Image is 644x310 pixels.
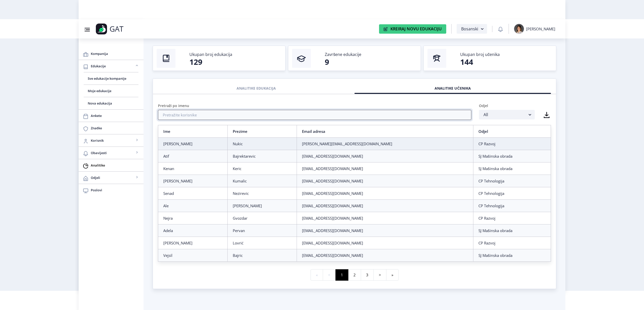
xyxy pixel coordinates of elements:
[358,83,547,94] div: ANALITIKE UČENIKA
[91,137,134,143] span: Korisnik
[233,253,292,258] div: Bajric
[189,59,287,65] div: 129
[292,49,311,68] img: thumbnail
[348,269,361,281] button: 2
[163,191,222,196] div: Senad
[233,166,292,171] div: Keric
[478,216,546,221] div: CP Razvoj
[79,110,144,122] a: Ankete
[478,178,546,183] div: CP Tehnologija
[233,129,247,134] a: Prezime
[478,154,546,159] div: SJ Mašinska obrada
[88,75,134,81] span: Sve edukacije kompanije
[91,113,139,119] span: Ankete
[460,52,557,57] div: Ukupan broj učenika
[460,59,557,65] div: 144
[163,178,222,183] div: [PERSON_NAME]
[302,129,325,134] a: Email adresa
[325,52,422,57] div: Završene edukacije
[302,240,468,245] div: [EMAIL_ADDRESS][DOMAIN_NAME]
[91,63,134,69] span: Edukacije
[233,191,292,196] div: Nezirevic
[163,129,170,134] a: Ime
[79,134,144,147] a: Korisnik
[163,154,222,159] div: Atif
[302,228,468,233] div: [EMAIL_ADDRESS][DOMAIN_NAME]
[79,159,144,171] a: Analitike
[478,129,488,134] a: Odjel
[478,191,546,196] div: CP Tehnologija
[163,203,222,208] div: Ale
[163,253,222,258] div: Vejsil
[162,83,351,94] div: ANALITIKE EDUKACIJA
[478,166,546,171] div: SJ Mašinska obrada
[110,26,123,31] p: GAT
[302,216,468,221] div: [EMAIL_ADDRESS][DOMAIN_NAME]
[88,100,134,106] span: Nova edukacija
[91,162,139,168] span: Analitike
[361,269,374,281] button: 3
[96,24,156,34] a: GAT
[386,269,399,281] button: »
[79,147,144,159] a: Obavijesti
[79,172,144,184] a: Odjeli
[79,60,144,72] a: Edukacije
[335,269,348,281] button: 1
[384,27,388,31] img: create-new-education-icon.svg
[157,49,175,68] img: thumbnail
[233,203,292,208] div: [PERSON_NAME]
[91,125,139,131] span: Značke
[478,240,546,245] div: CP Razvoj
[379,24,446,34] button: Kreiraj Novu Edukaciju
[233,141,292,146] div: Nukic
[479,110,535,119] button: All
[457,24,487,34] button: Bosanski
[158,103,471,110] div: Pretraži po imenu
[427,49,446,68] img: thumbnail
[88,88,134,94] span: Moje edukacije
[302,191,468,196] div: [EMAIL_ADDRESS][DOMAIN_NAME]
[163,240,222,245] div: [PERSON_NAME]
[302,166,468,171] div: [EMAIL_ADDRESS][DOMAIN_NAME]
[163,216,222,221] div: Nejra
[302,141,468,146] div: [PERSON_NAME][EMAIL_ADDRESS][DOMAIN_NAME]
[84,97,138,109] a: Nova edukacija
[478,203,546,208] div: CP Tehnologija
[79,48,144,60] a: Kompanija
[189,52,287,57] div: Ukupan broj edukacija
[91,187,139,193] span: Poslovi
[373,269,386,281] button: >
[302,154,468,159] div: [EMAIL_ADDRESS][DOMAIN_NAME]
[84,85,138,97] a: Moje edukacije
[526,26,555,31] div: [PERSON_NAME]
[478,253,546,258] div: SJ Mašinska obrada
[163,228,222,233] div: Adela
[302,253,468,258] div: [EMAIL_ADDRESS][DOMAIN_NAME]
[479,103,535,110] div: Odjel
[233,154,292,159] div: Bajrektarevic
[91,175,134,181] span: Odjeli
[542,110,551,118] nb-icon: Preuzmite kao CSV
[91,150,134,156] span: Obavijesti
[233,178,292,183] div: Kumalic
[478,228,546,233] div: SJ Mašinska obrada
[84,72,138,85] a: Sve edukacije kompanije
[79,184,144,196] a: Poslovi
[79,122,144,134] a: Značke
[158,110,471,120] input: Pretražite korisnike
[91,51,139,57] span: Kompanija
[478,141,546,146] div: CP Razvoj
[233,240,292,245] div: Lovrić
[302,203,468,208] div: [EMAIL_ADDRESS][DOMAIN_NAME]
[163,166,222,171] div: Kenan
[302,178,468,183] div: [EMAIL_ADDRESS][DOMAIN_NAME]
[233,216,292,221] div: Gvozdar
[233,228,292,233] div: Pervan
[325,59,422,65] div: 9
[163,141,222,146] div: [PERSON_NAME]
